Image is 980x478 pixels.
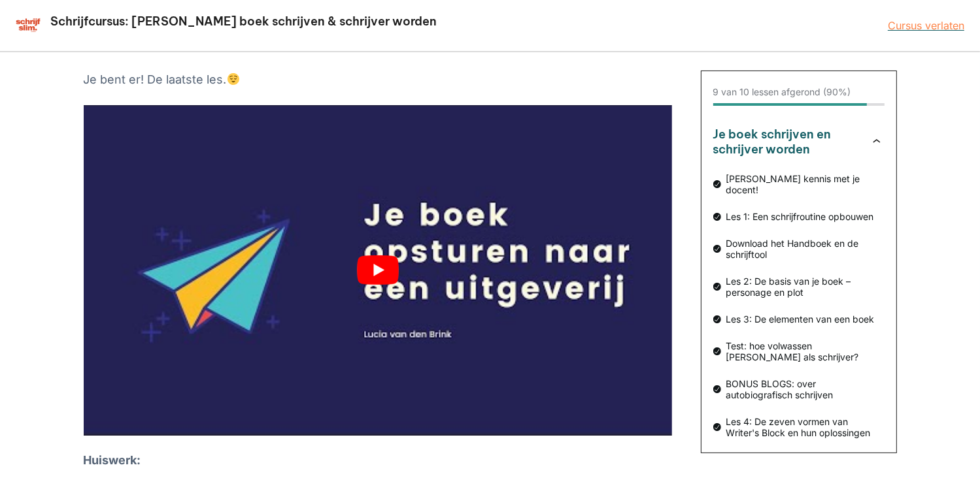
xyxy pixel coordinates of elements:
[713,173,885,195] a: [PERSON_NAME] kennis met je docent!
[721,173,885,195] span: [PERSON_NAME] kennis met je docent!
[49,14,438,29] h2: Schrijfcursus: [PERSON_NAME] boek schrijven & schrijver worden
[721,238,885,260] span: Download het Handboek en de schrijftool
[713,340,885,362] a: Test: hoe volwassen [PERSON_NAME] als schrijver?
[84,105,672,436] button: play Youtube video
[721,313,885,325] span: Les 3: De elementen van een boek
[84,71,672,89] p: Je bent er! De laatste les.
[713,211,885,222] a: Les 1: Een schrijfroutine opbouwen
[713,313,885,325] a: Les 3: De elementen van een boek
[713,127,856,158] h3: Je boek schrijven en schrijver worden
[84,453,141,467] strong: Huiswerk:
[16,18,41,33] img: schrijfcursus schrijfslim academy
[713,87,851,98] div: 9 van 10 lessen afgerond (90%)
[721,276,885,298] span: Les 2: De basis van je boek – personage en plot
[713,276,885,298] a: Les 2: De basis van je boek – personage en plot
[721,416,885,438] span: Les 4: De zeven vormen van Writer's Block en hun oplossingen
[713,127,885,158] button: Je boek schrijven en schrijver worden
[228,73,239,85] img: 😌
[713,238,885,260] a: Download het Handboek en de schrijftool
[713,378,885,400] a: BONUS BLOGS: over autobiografisch schrijven
[721,340,885,362] span: Test: hoe volwassen [PERSON_NAME] als schrijver?
[713,416,885,438] a: Les 4: De zeven vormen van Writer's Block en hun oplossingen
[721,378,885,400] span: BONUS BLOGS: over autobiografisch schrijven
[888,19,964,32] a: Cursus verlaten
[721,211,885,222] span: Les 1: Een schrijfroutine opbouwen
